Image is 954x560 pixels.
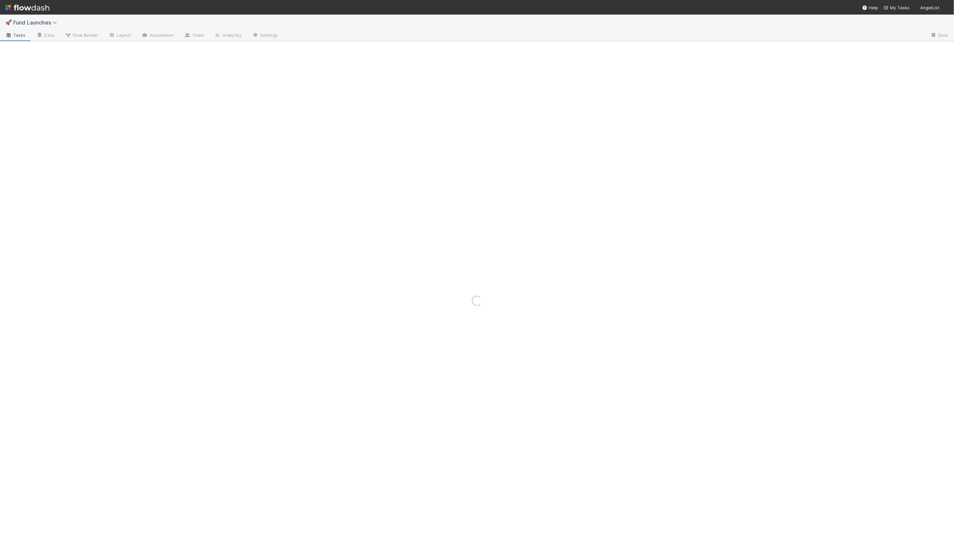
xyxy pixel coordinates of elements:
[209,30,247,41] a: Analytics
[136,30,179,41] a: Automation
[60,30,103,41] a: Flow Builder
[883,5,910,10] span: My Tasks
[247,30,283,41] a: Settings
[862,4,878,11] div: Help
[31,30,60,41] a: Data
[883,4,910,11] a: My Tasks
[5,20,12,25] span: 🚀
[5,32,26,38] span: Tasks
[5,2,49,13] img: logo-inverted-e16ddd16eac7371096b0.svg
[925,30,954,41] a: Docs
[179,30,209,41] a: Team
[65,32,98,38] span: Flow Builder
[103,30,136,41] a: Layout
[13,19,60,26] span: Fund Launches
[942,5,949,11] img: avatar_04f2f553-352a-453f-b9fb-c6074dc60769.png
[920,5,939,10] span: AngelList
